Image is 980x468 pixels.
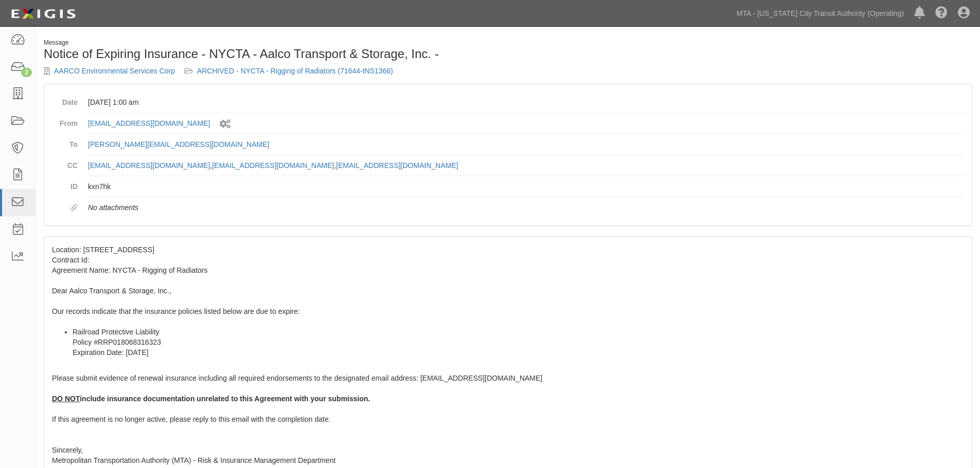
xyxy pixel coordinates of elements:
dt: ID [52,176,78,192]
i: Attachments [70,204,78,212]
a: [EMAIL_ADDRESS][DOMAIN_NAME] [88,161,210,170]
dd: [DATE] 1:00 am [88,92,964,113]
dd: , , [88,155,964,176]
dt: CC [52,155,78,171]
a: [EMAIL_ADDRESS][DOMAIN_NAME] [212,161,334,170]
u: DO NOT [52,395,80,403]
dd: kxn7hk [88,176,964,197]
h1: Notice of Expiring Insurance - NYCTA - Aalco Transport & Storage, Inc. - [44,47,501,61]
a: [EMAIL_ADDRESS][DOMAIN_NAME] [88,119,210,127]
a: ARCHIVED - NYCTA - Rigging of Radiators (71644-INS1366) [197,67,393,75]
dt: Date [52,92,78,107]
div: 2 [21,68,32,77]
i: Help Center - Complianz [935,7,948,20]
a: [PERSON_NAME][EMAIL_ADDRESS][DOMAIN_NAME] [88,140,269,148]
i: Sent by system workflow [220,120,230,128]
div: Message [44,39,501,47]
a: AARCO Environmental Services Corp [54,67,175,75]
em: No attachments [88,203,138,212]
a: [EMAIL_ADDRESS][DOMAIN_NAME] [336,161,458,170]
img: logo-5460c22ac91f19d4615b14bd174203de0afe785f0fc80cf4dbbc73dc1793850b.png [8,5,79,23]
li: Railroad Protective Liability Policy #RRP018068316323 Expiration Date: [DATE] [73,327,964,358]
dt: From [52,113,78,128]
dt: To [52,134,78,149]
a: MTA - [US_STATE] City Transit Authority (Operating) [732,3,909,24]
b: include insurance documentation unrelated to this Agreement with your submission. [52,395,370,403]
